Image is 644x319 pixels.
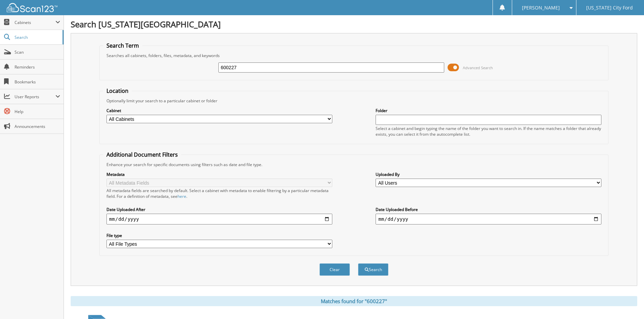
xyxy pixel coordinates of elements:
[15,49,60,55] span: Scan
[15,109,60,114] span: Help
[103,162,605,167] div: Enhance your search for specific documents using filters such as date and file type.
[103,87,132,95] legend: Location
[103,98,605,104] div: Optionally limit your search to a particular cabinet or folder
[376,108,601,113] label: Folder
[358,263,388,276] button: Search
[463,65,493,70] span: Advanced Search
[15,124,60,129] span: Announcements
[586,6,633,10] span: [US_STATE] City Ford
[376,126,601,137] div: Select a cabinet and begin typing the name of the folder you want to search in. If the name match...
[106,171,332,177] label: Metadata
[106,188,332,199] div: All metadata fields are searched by default. Select a cabinet with metadata to enable filtering b...
[7,3,57,12] img: scan123-logo-white.svg
[376,207,601,212] label: Date Uploaded Before
[106,108,332,113] label: Cabinet
[103,53,605,58] div: Searches all cabinets, folders, files, metadata, and keywords
[103,151,181,158] legend: Additional Document Filters
[319,263,350,276] button: Clear
[376,171,601,177] label: Uploaded By
[106,233,332,238] label: File type
[71,19,637,30] h1: Search [US_STATE][GEOGRAPHIC_DATA]
[15,64,60,70] span: Reminders
[103,42,142,49] legend: Search Term
[376,214,601,224] input: end
[106,214,332,224] input: start
[15,94,55,100] span: User Reports
[15,20,55,25] span: Cabinets
[15,34,59,40] span: Search
[15,79,60,85] span: Bookmarks
[522,6,560,10] span: [PERSON_NAME]
[177,193,186,199] a: here
[71,296,637,306] div: Matches found for "600227"
[106,207,332,212] label: Date Uploaded After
